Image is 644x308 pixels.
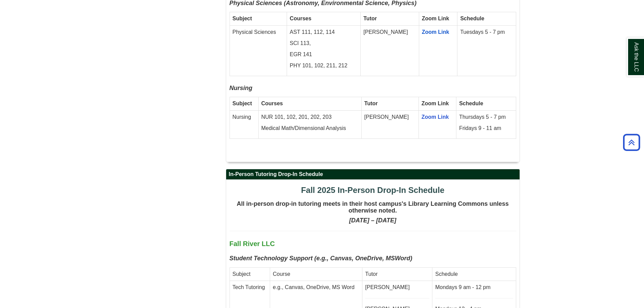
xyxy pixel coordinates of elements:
[261,113,359,121] p: NUR 101, 102, 201, 202, 203
[361,26,419,76] td: [PERSON_NAME]
[230,255,412,262] b: Student Technology Support (e.g., Canvas, OneDrive, MSWord)
[233,16,252,21] strong: Subject
[349,217,396,224] strong: [DATE] – [DATE]
[364,101,378,106] strong: Tutor
[422,16,449,21] strong: Zoom Link
[460,28,513,36] p: Tuesdays 5 - 7 pm
[230,111,258,139] td: Nursing
[230,85,253,91] i: Nursing
[362,267,432,281] td: Tutor
[459,101,483,106] strong: Schedule
[459,125,513,132] p: Fridays 9 - 11 am
[301,185,444,195] span: Fall 2025 In-Person Drop-In Schedule
[261,101,283,106] strong: Courses
[270,267,362,281] td: Course
[621,138,642,147] a: Back to Top
[460,16,484,21] strong: Schedule
[230,267,270,281] td: Subject
[230,26,287,76] td: Physical Sciences
[422,29,449,35] a: Zoom Link
[290,28,358,36] p: AST 111, 112, 114
[365,284,429,291] p: [PERSON_NAME]
[422,114,449,120] a: Zoom Link
[233,101,252,106] strong: Subject
[290,40,358,47] p: SCI 113,
[290,16,311,21] strong: Courses
[237,200,508,214] strong: All in-person drop-in tutoring meets in their host campus's Library Learning Commons unless other...
[290,51,358,59] p: EGR 141
[435,284,513,291] p: Mondays 9 am - 12 pm
[432,267,516,281] td: Schedule
[261,125,359,132] p: Medical Math/Dimensional Analysis
[422,101,449,106] strong: Zoom Link
[363,16,377,21] strong: Tutor
[226,169,520,180] h2: In-Person Tutoring Drop-In Schedule
[230,240,275,247] span: Fall River LLC
[361,111,419,139] td: [PERSON_NAME]
[459,113,513,121] p: Thursdays 5 - 7 pm
[290,62,358,70] p: PHY 101, 102, 211, 212
[273,284,359,291] p: e.g., Canvas, OneDrive, MS Word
